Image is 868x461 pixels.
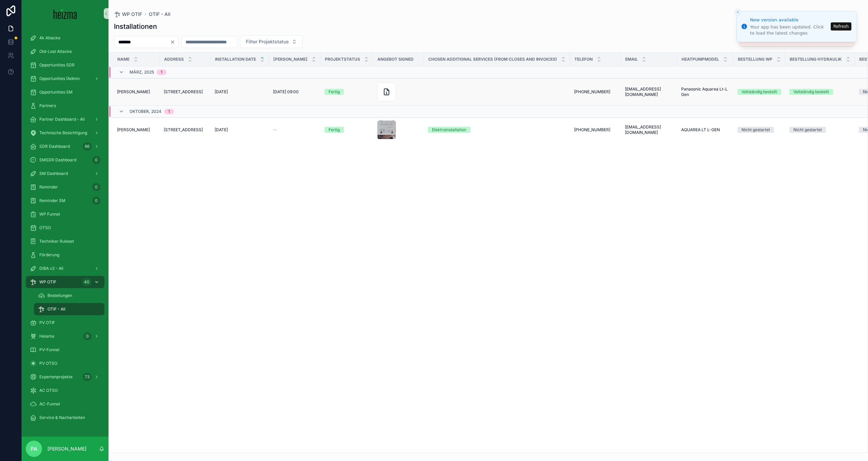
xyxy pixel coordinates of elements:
[39,212,60,217] span: WP Funnel
[54,8,77,19] img: App logo
[31,445,37,453] span: PA
[273,89,316,95] a: [DATE] 09:00
[793,127,822,133] div: Nicht gestartet
[26,384,104,397] a: AC OTSO
[215,89,265,95] a: [DATE]
[39,89,73,95] span: Opportunities SM
[26,208,104,220] a: WP Funnel
[273,57,308,62] span: [PERSON_NAME]
[734,9,741,16] button: Close toast
[574,89,617,95] a: [PHONE_NUMBER]
[164,57,184,62] span: Address
[324,89,369,95] a: Fertig
[215,57,256,62] span: Installation Date
[39,49,72,54] span: Old-Lost Attacke
[329,89,340,95] div: Fertig
[117,57,130,62] span: Name
[574,127,610,133] span: [PHONE_NUMBER]
[26,330,104,342] a: Heiama0
[377,57,414,62] span: Angebot Signed
[273,127,316,133] a: --
[625,57,638,62] span: Email
[789,89,851,95] a: Vollständig bestellt
[34,289,104,302] a: Bestellungen
[26,181,104,193] a: Reminder0
[92,183,100,191] div: 0
[114,22,157,31] h1: Installationen
[117,127,150,133] span: [PERSON_NAME]
[117,89,156,95] a: [PERSON_NAME]
[26,140,104,153] a: SDR Dashboard66
[39,35,60,41] span: 4k Attacke
[83,373,92,381] div: 73
[789,127,851,133] a: Nicht gestartet
[325,57,360,62] span: Projektstatus
[26,154,104,166] a: SMSDR Dashboard0
[737,89,781,95] a: Vollständig bestellt
[39,117,85,122] span: Partner Dashboard - All
[39,334,54,339] span: Heiama
[26,398,104,410] a: AC-Funnel
[26,59,104,71] a: Opportunities SDR
[324,127,369,133] a: Fertig
[26,113,104,125] a: Partner Dashboard - All
[117,127,156,133] a: [PERSON_NAME]
[26,127,104,139] a: Technische Besichtigung
[164,127,203,133] span: [STREET_ADDRESS]
[26,249,104,261] a: Förderung
[130,69,154,75] span: März, 2025
[168,109,170,114] div: 1
[39,171,68,176] span: SM Dashboard
[26,32,104,44] a: 4k Attacke
[432,127,466,133] div: Elektroinstallation
[39,198,65,203] span: Reminder SM
[39,144,70,149] span: SDR Dashboard
[26,86,104,98] a: Opportunities SM
[92,197,100,205] div: 0
[22,27,108,433] div: scrollable content
[26,317,104,329] a: PV OTIF
[26,45,104,58] a: Old-Lost Attacke
[790,57,842,62] span: Bestellung Hydraulik
[130,109,161,114] span: Oktober, 2024
[164,89,206,95] a: [STREET_ADDRESS]
[681,127,729,133] a: AQUAREA LT L-GEN
[240,35,303,48] button: Select Button
[681,86,729,97] a: Panasonic Aquarea Lt-L Gen
[26,73,104,85] a: Opportunities (Admin
[273,89,299,95] span: [DATE] 09:00
[215,127,228,133] span: [DATE]
[39,239,74,244] span: Techniker Ruleset
[170,39,178,45] button: Clear
[39,76,80,81] span: Opportunities (Admin
[574,127,617,133] a: [PHONE_NUMBER]
[39,252,59,258] span: Förderung
[39,374,73,380] span: Expertenprojekte
[26,195,104,207] a: Reminder SM0
[83,332,92,340] div: 0
[39,184,58,190] span: Reminder
[215,89,228,95] span: [DATE]
[39,225,51,230] span: OTSO
[47,445,86,452] p: [PERSON_NAME]
[26,371,104,383] a: Expertenprojekte73
[750,17,829,23] div: New version available
[164,89,203,95] span: [STREET_ADDRESS]
[122,11,142,18] span: WP OTIF
[215,127,265,133] a: [DATE]
[26,276,104,288] a: WP OTIF40
[793,89,829,95] div: Vollständig bestellt
[39,320,55,325] span: PV OTIF
[34,303,104,315] a: OTIF - All
[742,127,770,133] div: Nicht gestartet
[39,266,63,271] span: DiBA v2 - All
[39,361,57,366] span: PV OTSO
[47,306,65,312] span: OTIF - All
[428,127,566,133] a: Elektroinstallation
[737,127,781,133] a: Nicht gestartet
[26,357,104,369] a: PV OTSO
[47,293,72,298] span: Bestellungen
[39,103,56,108] span: Partners
[149,11,171,18] span: OTIF - All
